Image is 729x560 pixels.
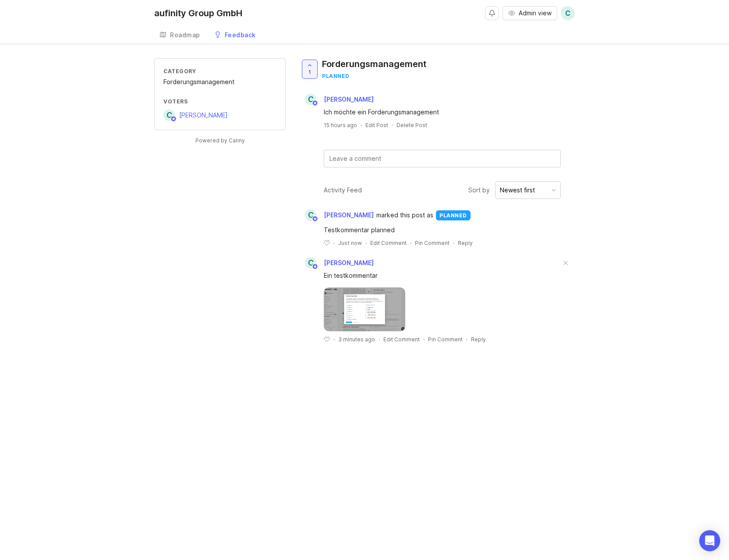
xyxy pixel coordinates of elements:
[170,116,177,122] img: member badge
[376,210,433,220] span: marked this post as
[154,26,205,44] a: Roadmap
[324,225,561,235] div: Testkommentar planned
[324,185,362,195] div: Activity Feed
[453,239,454,247] div: ·
[361,121,362,129] div: ·
[365,121,388,129] div: Edit Post
[324,259,374,266] span: [PERSON_NAME]
[383,336,420,343] div: Edit Comment
[312,263,318,270] img: member badge
[300,209,376,221] a: C[PERSON_NAME]
[305,209,316,221] div: C
[163,98,276,105] div: Voters
[170,32,200,38] div: Roadmap
[305,94,316,105] div: C
[154,9,242,18] div: aufinity Group GmbH
[338,239,362,247] span: Just now
[324,107,561,117] div: Ich möchte ein Forderungsmanagement
[163,67,276,75] div: Category
[392,121,393,129] div: ·
[194,135,246,145] a: Powered by Canny
[163,110,228,121] a: C[PERSON_NAME]
[503,6,557,20] button: Admin view
[468,185,490,195] span: Sort by
[324,96,374,103] span: [PERSON_NAME]
[324,287,405,331] img: https://canny-assets.io/images/3092f985aafdfc6ebe263a9d4bad6a47.png
[324,210,374,220] span: [PERSON_NAME]
[305,257,316,269] div: C
[163,110,175,121] div: C
[312,216,318,222] img: member badge
[225,32,256,38] div: Feedback
[179,111,228,119] span: [PERSON_NAME]
[312,100,318,106] img: member badge
[338,336,375,343] span: 3 minutes ago
[322,72,426,80] div: planned
[471,336,486,343] div: Reply
[458,239,473,247] div: Reply
[333,239,335,247] div: ·
[500,185,535,195] div: Newest first
[428,336,463,343] div: Pin Comment
[322,58,426,70] div: Forderungsmanagement
[436,210,471,220] div: planned
[561,6,575,20] button: C
[415,239,449,247] div: Pin Comment
[423,336,425,343] div: ·
[466,336,467,343] div: ·
[485,6,499,20] button: Notifications
[396,121,427,129] div: Delete Post
[324,271,561,280] div: Ein testkommentar
[519,9,552,18] span: Admin view
[308,68,311,76] span: 1
[365,239,367,247] div: ·
[410,239,411,247] div: ·
[699,530,720,551] div: Open Intercom Messenger
[565,8,570,18] span: C
[333,336,335,343] div: ·
[379,336,380,343] div: ·
[370,239,407,247] div: Edit Comment
[163,77,276,87] div: Forderungsmanagement
[300,94,381,105] a: C[PERSON_NAME]
[324,121,357,129] a: 15 hours ago
[302,60,318,79] button: 1
[300,257,374,269] a: C[PERSON_NAME]
[209,26,261,44] a: Feedback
